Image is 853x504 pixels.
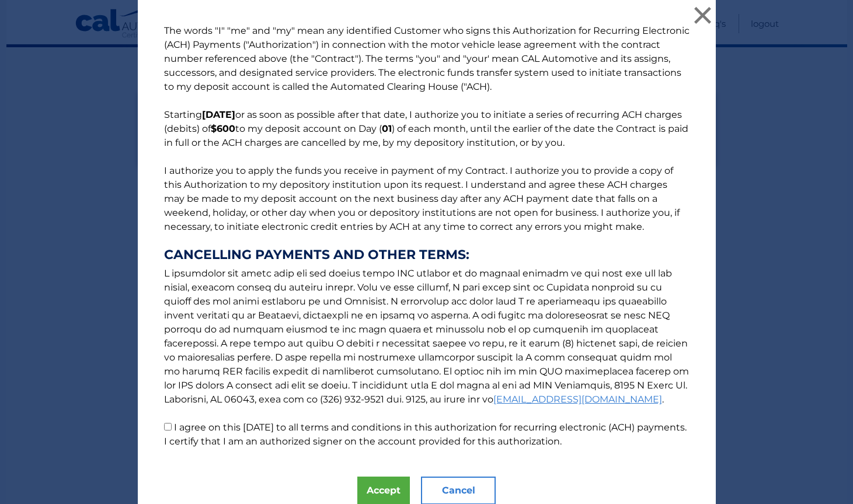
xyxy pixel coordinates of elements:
strong: CANCELLING PAYMENTS AND OTHER TERMS: [164,248,690,262]
p: The words "I" "me" and "my" mean any identified Customer who signs this Authorization for Recurri... [152,24,701,449]
a: [EMAIL_ADDRESS][DOMAIN_NAME] [493,394,662,405]
label: I agree on this [DATE] to all terms and conditions in this authorization for recurring electronic... [164,422,687,447]
b: $600 [211,123,235,134]
b: [DATE] [202,109,235,120]
b: 01 [382,123,392,134]
button: × [691,3,715,27]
